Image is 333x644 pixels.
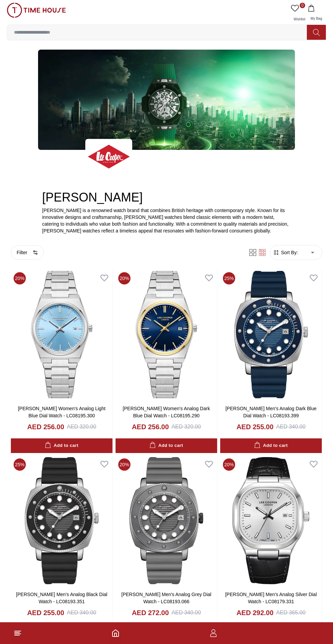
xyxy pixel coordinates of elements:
[308,17,325,20] span: My Bag
[223,458,235,471] span: 20 %
[132,422,169,432] h4: AED 256.00
[236,608,274,617] h4: AED 292.00
[220,269,322,399] img: Lee Cooper Men's Analog Dark Blue Dial Watch - LC08193.399
[11,438,112,453] button: Add to cart
[42,207,291,234] p: [PERSON_NAME] is a renowned watch brand that combines British heritage with contemporary style. K...
[116,456,217,586] img: Lee Cooper Men's Analog Grey Dial Watch - LC08193.066
[276,423,305,431] div: AED 340.00
[116,438,217,453] button: Add to cart
[280,249,298,256] span: Sort By:
[27,608,64,617] h4: AED 255.00
[236,422,274,432] h4: AED 255.00
[16,592,107,604] a: [PERSON_NAME] Men's Analog Black Dial Watch - LC08193.351
[225,406,316,418] a: [PERSON_NAME] Men's Analog Dark Blue Dial Watch - LC08193.399
[42,191,291,204] h2: [PERSON_NAME]
[11,269,112,399] img: Lee Cooper Women's Analog Light Blue Dial Watch - LC08195.300
[14,458,26,471] span: 25 %
[132,608,169,617] h4: AED 272.00
[123,406,210,418] a: [PERSON_NAME] Women's Analog Dark Blue Dial Watch - LC08195.290
[300,3,305,8] span: 0
[254,442,287,450] div: Add to cart
[45,442,78,450] div: Add to cart
[116,269,217,399] img: Lee Cooper Women's Analog Dark Blue Dial Watch - LC08195.290
[225,592,317,604] a: [PERSON_NAME] Men's Analog Silver Dial Watch - LC08179.331
[172,423,201,431] div: AED 320.00
[14,272,26,284] span: 20 %
[11,456,112,586] img: Lee Cooper Men's Analog Black Dial Watch - LC08193.351
[121,592,211,604] a: [PERSON_NAME] Men's Analog Grey Dial Watch - LC08193.066
[7,3,66,18] img: ...
[27,422,64,432] h4: AED 256.00
[172,609,201,617] div: AED 340.00
[85,139,132,175] img: ...
[18,406,106,418] a: [PERSON_NAME] Women's Analog Light Blue Dial Watch - LC08195.300
[291,17,308,21] span: Wishlist
[38,50,295,150] img: ...
[273,249,298,256] button: Sort By:
[111,629,120,637] a: Home
[223,272,235,284] span: 25 %
[118,272,130,284] span: 20 %
[276,609,305,617] div: AED 365.00
[220,456,322,586] img: Lee Cooper Men's Analog Silver Dial Watch - LC08179.331
[290,3,306,24] a: 0Wishlist
[67,423,96,431] div: AED 320.00
[150,442,183,450] div: Add to cart
[11,245,44,260] button: Filter
[306,3,326,24] button: My Bag
[220,438,322,453] button: Add to cart
[67,609,96,617] div: AED 340.00
[118,458,130,471] span: 20 %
